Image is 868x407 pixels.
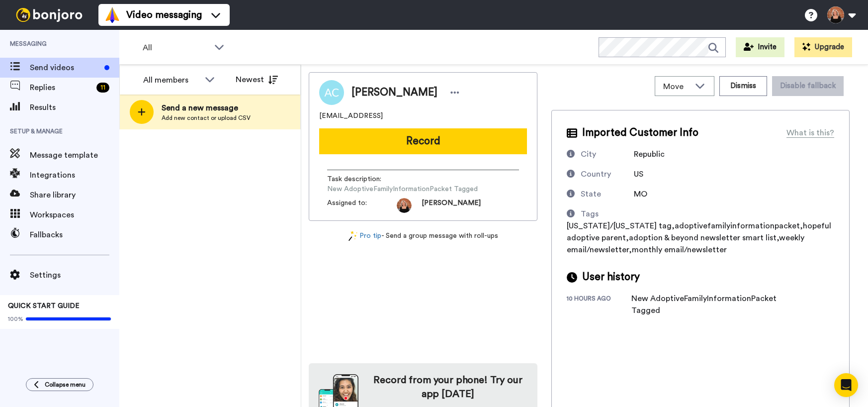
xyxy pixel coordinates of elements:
[12,8,87,22] img: bj-logo-header-white.svg
[26,378,93,391] button: Collapse menu
[30,102,119,113] span: Results
[634,170,643,178] span: US
[567,295,631,316] div: 10 hours ago
[581,188,601,200] div: State
[348,231,357,241] img: magic-wand.svg
[319,80,344,105] img: Image of Aftyn Croft
[581,148,596,160] div: City
[582,125,698,140] span: Imported Customer Info
[319,128,527,154] button: Record
[162,114,251,122] span: Add new contact or upload CSV
[794,37,852,57] button: Upgrade
[126,8,202,22] span: Video messaging
[319,111,383,121] span: [EMAIL_ADDRESS]
[348,231,381,241] a: Pro tip
[30,62,100,74] span: Send videos
[582,270,640,285] span: User history
[327,198,397,213] span: Assigned to:
[30,169,119,181] span: Integrations
[422,198,481,213] span: [PERSON_NAME]
[30,209,119,221] span: Workspaces
[45,381,86,389] span: Collapse menu
[581,168,611,180] div: Country
[30,269,119,281] span: Settings
[30,82,92,94] span: Replies
[228,70,285,90] button: Newest
[327,184,478,194] span: New AdoptiveFamilyInformationPacket Tagged
[581,208,599,220] div: Tags
[351,85,437,100] span: [PERSON_NAME]
[104,7,120,23] img: vm-color.svg
[96,83,109,93] div: 11
[8,303,80,309] span: QUICK START GUIDE
[143,74,200,86] div: All members
[631,293,790,316] div: New AdoptiveFamilyInformationPacket Tagged
[736,37,784,57] button: Invite
[397,198,412,213] img: 6ccd836c-b7c5-4d2c-a823-b2b2399f2d6c-1746485891.jpg
[834,373,858,397] div: Open Intercom Messenger
[30,149,119,161] span: Message template
[8,315,23,323] span: 100%
[162,102,251,114] span: Send a new message
[30,229,119,241] span: Fallbacks
[143,42,209,54] span: All
[327,174,397,184] span: Task description :
[772,76,844,96] button: Disable fallback
[663,81,690,93] span: Move
[634,190,647,198] span: MO
[634,150,665,158] span: Republic
[567,222,831,254] span: [US_STATE]/[US_STATE] tag,adoptivefamilyinformationpacket,hopeful adoptive parent,adoption & beyo...
[309,231,537,241] div: - Send a group message with roll-ups
[719,76,767,96] button: Dismiss
[30,189,119,201] span: Share library
[786,127,834,139] div: What is this?
[368,373,527,401] h4: Record from your phone! Try our app [DATE]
